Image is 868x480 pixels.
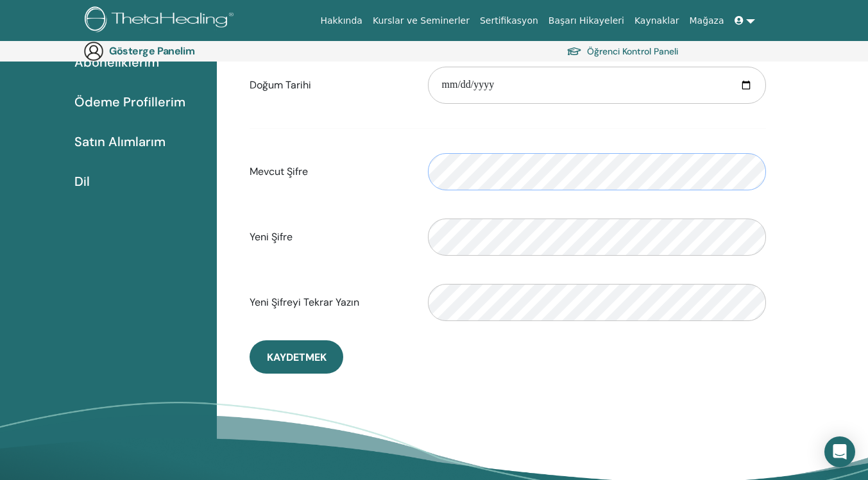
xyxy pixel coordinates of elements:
img: generic-user-icon.jpg [83,41,104,62]
a: Kaynaklar [629,9,685,33]
font: Ödeme Profillerim [74,94,185,110]
font: Kurslar ve Seminerler [373,15,470,26]
a: Hakkında [315,9,368,33]
font: Yeni Şifreyi Tekrar Yazın [250,295,359,309]
a: Mağaza [684,9,729,33]
font: Mevcut Şifre [250,165,308,178]
font: Başarı Hikayeleri [549,15,624,26]
img: graduation-cap.svg [566,46,582,57]
font: Sertifikasyon [480,15,538,26]
font: Gösterge Panelim [109,44,194,58]
font: Öğrenci Kontrol Paneli [587,46,678,58]
font: Kaynaklar [634,15,679,26]
div: Open Intercom Messenger [824,436,855,467]
font: Aboneliklerim [74,54,159,70]
a: Başarı Hikayeleri [543,9,629,33]
font: Hakkında [320,15,362,26]
font: Doğum Tarihi [250,78,311,92]
font: Mağaza [689,15,724,26]
font: Satın Alımlarım [74,133,166,150]
font: Yeni Şifre [250,230,293,244]
button: Kaydetmek [250,340,343,374]
font: Kaydetmek [267,351,327,364]
font: Dil [74,173,90,190]
a: Öğrenci Kontrol Paneli [566,42,678,60]
img: logo.png [85,6,238,35]
a: Kurslar ve Seminerler [368,9,475,33]
a: Sertifikasyon [475,9,543,33]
